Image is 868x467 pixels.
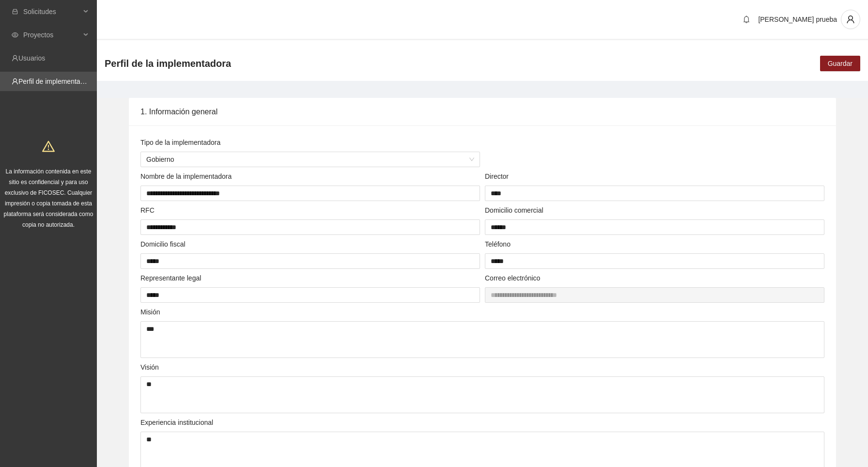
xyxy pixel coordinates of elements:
span: Solicitudes [23,2,80,21]
span: La información contenida en este sitio es confidencial y para uso exclusivo de FICOSEC. Cualquier... [4,168,93,228]
label: Domicilio comercial [485,205,543,216]
label: RFC [140,205,155,216]
label: Correo electrónico [485,273,540,283]
span: Guardar [828,58,852,69]
label: Teléfono [485,239,511,249]
span: warning [42,140,55,153]
label: Misión [140,307,160,317]
button: bell [739,12,754,27]
span: inbox [12,8,18,15]
label: Domicilio fiscal [140,239,186,249]
label: Representante legal [140,273,201,283]
span: Gobierno [146,152,474,167]
a: Usuarios [18,54,45,62]
label: Experiencia institucional [140,417,213,428]
span: user [841,15,860,24]
button: user [841,10,860,29]
span: eye [12,31,18,38]
span: [PERSON_NAME] prueba [758,16,837,23]
label: Nombre de la implementadora [140,171,232,182]
label: Director [485,171,509,182]
button: Guardar [820,56,860,71]
label: Visión [140,362,159,373]
span: Perfil de la implementadora [105,56,231,71]
div: 1. Información general [140,98,824,125]
label: Tipo de la implementadora [140,137,220,148]
span: Proyectos [23,25,80,45]
a: Perfil de implementadora [18,78,94,85]
span: bell [739,16,754,23]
